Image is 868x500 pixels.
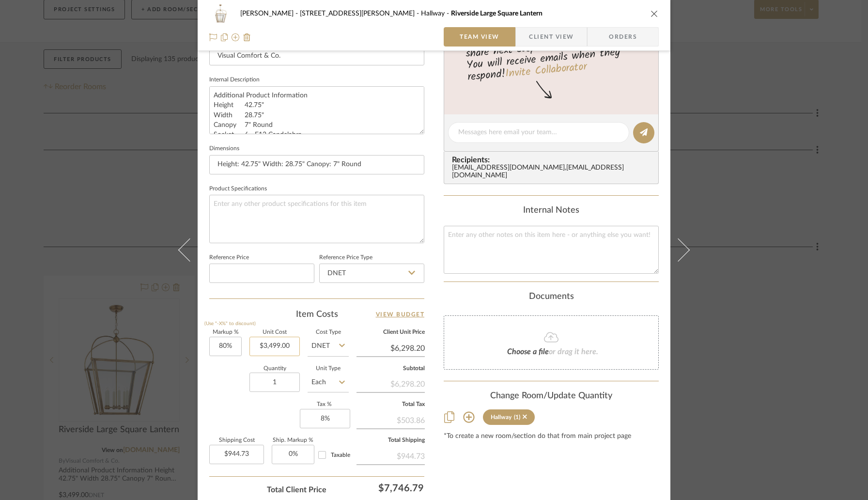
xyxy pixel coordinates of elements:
div: $7,746.79 [331,478,428,498]
div: $6,298.20 [356,375,425,392]
div: Documents [444,292,659,302]
span: Client View [529,27,573,47]
label: Unit Cost [249,330,300,335]
span: Choose a file [507,348,549,356]
div: Hallway [491,414,511,421]
label: Shipping Cost [209,438,264,443]
label: Internal Description [209,78,260,82]
div: Item Costs [209,309,424,320]
label: Unit Type [308,366,349,371]
label: Ship. Markup % [272,438,314,443]
span: Orders [598,27,648,47]
div: $944.73 [356,447,425,464]
span: Team View [460,27,499,47]
span: [PERSON_NAME] - [STREET_ADDRESS][PERSON_NAME] [240,10,421,17]
div: [EMAIL_ADDRESS][DOMAIN_NAME] , [EMAIL_ADDRESS][DOMAIN_NAME] [452,164,654,180]
label: Product Specifications [209,187,267,191]
img: 5ceff0aa-09e4-4e51-ab7d-7a48d87be421_48x40.jpg [209,4,232,23]
span: Hallway [421,10,451,17]
label: Dimensions [209,146,239,151]
a: Invite Collaborator [505,59,588,83]
div: *To create a new room/section do that from main project page [444,433,659,440]
span: Total Client Price [267,484,326,496]
div: $503.86 [356,411,425,428]
label: Markup % [209,330,242,335]
span: Recipients: [452,156,654,164]
label: Client Unit Price [356,330,425,335]
span: or drag it here. [549,348,598,356]
label: Reference Price Type [319,255,372,260]
label: Total Shipping [356,438,425,443]
button: close [650,9,659,18]
label: Subtotal [356,366,425,371]
label: Reference Price [209,255,249,260]
input: Enter the dimensions of this item [209,155,424,174]
span: Taxable [331,452,350,458]
label: Cost Type [308,330,349,335]
img: Remove from project [243,33,251,41]
a: View Budget [376,309,425,320]
label: Total Tax [356,402,425,407]
div: (1) [514,414,520,421]
label: Tax % [300,402,349,407]
input: Enter Brand [209,46,424,65]
div: Internal Notes [444,205,659,216]
div: Change Room/Update Quantity [444,391,659,402]
label: Quantity [249,366,300,371]
div: Leave yourself a note here or share next steps with your team. You will receive emails when they ... [443,20,660,85]
span: Riverside Large Square Lantern [451,10,542,17]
